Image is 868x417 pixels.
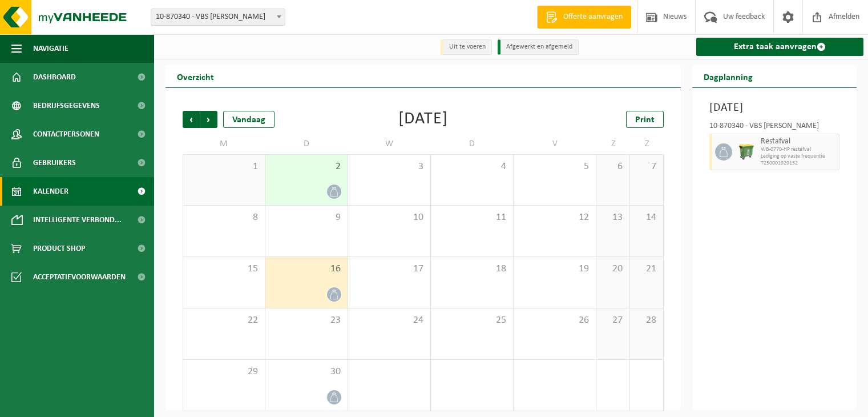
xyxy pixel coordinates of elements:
[519,314,590,327] span: 26
[354,161,425,173] span: 3
[189,161,259,173] span: 1
[348,134,431,154] td: W
[183,111,200,128] span: Vorige
[271,314,342,327] span: 23
[602,161,624,173] span: 6
[223,111,274,128] div: Vandaag
[33,120,99,149] span: Contactpersonen
[431,134,514,154] td: D
[151,9,285,26] span: 10-870340 - VBS KASPAR - REKKEM
[630,134,664,154] td: Z
[33,63,76,91] span: Dashboard
[33,177,68,206] span: Kalender
[696,38,863,56] a: Extra taak aanvragen
[6,392,191,417] iframe: chat widget
[354,314,425,327] span: 24
[189,211,259,224] span: 8
[354,211,425,224] span: 10
[271,161,342,173] span: 2
[437,314,507,327] span: 25
[33,234,85,263] span: Product Shop
[189,314,259,327] span: 22
[709,99,839,117] h3: [DATE]
[761,137,836,146] span: Restafval
[738,143,755,161] img: WB-0770-HPE-GN-50
[271,366,342,378] span: 30
[761,146,836,153] span: WB-0770-HP restafval
[537,6,631,29] a: Offerte aanvragen
[709,122,839,134] div: 10-870340 - VBS [PERSON_NAME]
[636,211,657,224] span: 14
[189,263,259,275] span: 15
[441,39,492,55] li: Uit te voeren
[519,161,590,173] span: 5
[636,314,657,327] span: 28
[596,134,630,154] td: Z
[761,153,836,160] span: Lediging op vaste frequentie
[437,161,507,173] span: 4
[560,11,625,23] span: Offerte aanvragen
[200,111,217,128] span: Volgende
[33,34,68,63] span: Navigatie
[761,160,836,167] span: T250001929132
[354,263,425,275] span: 17
[514,134,596,154] td: V
[265,134,348,154] td: D
[636,161,657,173] span: 7
[602,263,624,275] span: 20
[183,134,265,154] td: M
[626,111,664,128] a: Print
[519,263,590,275] span: 19
[602,314,624,327] span: 27
[398,111,448,128] div: [DATE]
[33,263,126,291] span: Acceptatievoorwaarden
[437,211,507,224] span: 11
[602,211,624,224] span: 13
[33,206,122,234] span: Intelligente verbond...
[519,211,590,224] span: 12
[498,39,579,55] li: Afgewerkt en afgemeld
[635,115,655,125] span: Print
[437,263,507,275] span: 18
[33,91,100,120] span: Bedrijfsgegevens
[151,9,285,25] span: 10-870340 - VBS KASPAR - REKKEM
[271,211,342,224] span: 9
[271,263,342,275] span: 16
[692,65,764,87] h2: Dagplanning
[165,65,225,87] h2: Overzicht
[636,263,657,275] span: 21
[33,149,76,177] span: Gebruikers
[189,366,259,378] span: 29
